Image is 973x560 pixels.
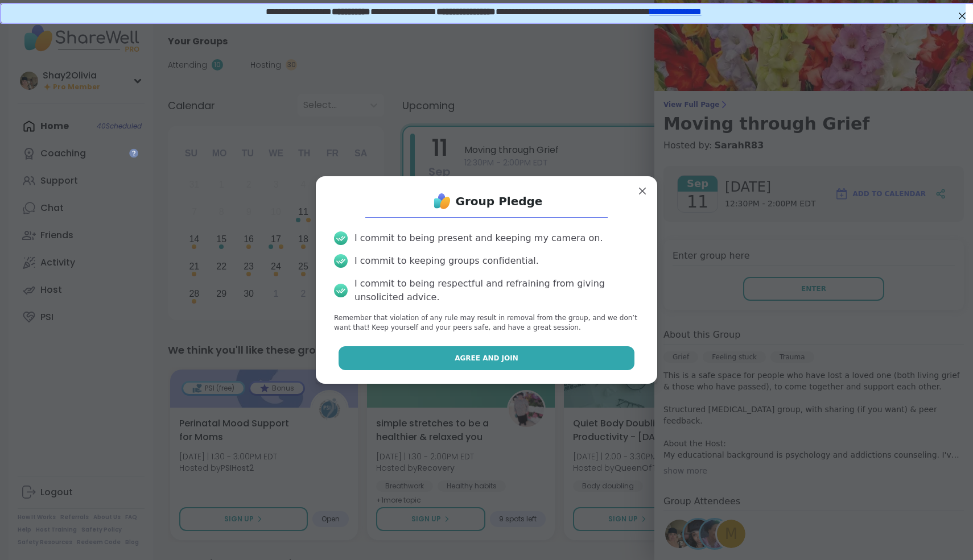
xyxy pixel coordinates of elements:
[354,231,603,245] div: I commit to being present and keeping my camera on.
[455,353,518,363] span: Agree and Join
[354,277,639,304] div: I commit to being respectful and refraining from giving unsolicited advice.
[339,346,635,370] button: Agree and Join
[334,313,639,333] p: Remember that violation of any rule may result in removal from the group, and we don’t want that!...
[431,190,453,213] img: ShareWell Logo
[456,193,543,209] h1: Group Pledge
[129,148,138,157] iframe: Spotlight
[354,254,539,268] div: I commit to keeping groups confidential.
